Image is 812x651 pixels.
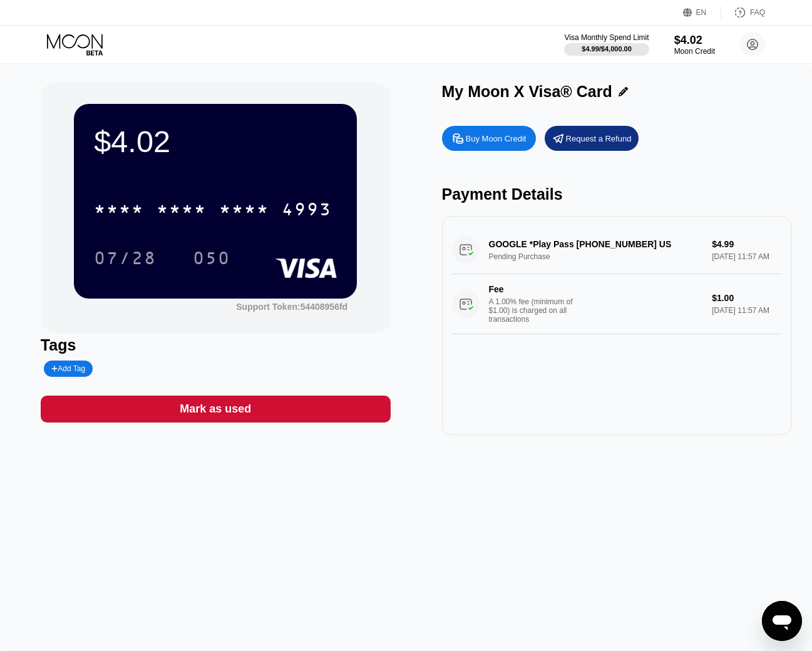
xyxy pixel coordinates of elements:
[762,601,802,641] iframe: 启动消息传送窗口的按钮
[442,126,536,151] div: Buy Moon Credit
[236,302,347,312] div: Support Token: 54408956fd
[696,8,707,17] div: EN
[566,133,632,144] div: Request a Refund
[489,297,583,324] div: A 1.00% fee (minimum of $1.00) is charged on all transactions
[94,250,157,270] div: 07/28
[193,250,230,270] div: 050
[712,293,781,303] div: $1.00
[674,34,715,56] div: $4.02Moon Credit
[236,302,347,312] div: Support Token:54408956fd
[85,242,166,274] div: 07/28
[564,33,649,42] div: Visa Monthly Spend Limit
[183,242,240,274] div: 050
[466,133,527,144] div: Buy Moon Credit
[545,126,639,151] div: Request a Refund
[452,274,782,334] div: FeeA 1.00% fee (minimum of $1.00) is charged on all transactions$1.00[DATE] 11:57 AM
[750,8,765,17] div: FAQ
[442,83,612,101] div: My Moon X Visa® Card
[41,396,391,423] div: Mark as used
[674,34,715,47] div: $4.02
[44,361,93,377] div: Add Tag
[564,33,649,56] div: Visa Monthly Spend Limit$4.99/$4,000.00
[712,306,781,315] div: [DATE] 11:57 AM
[674,47,715,56] div: Moon Credit
[94,124,337,159] div: $4.02
[442,185,792,203] div: Payment Details
[721,6,765,19] div: FAQ
[41,336,391,354] div: Tags
[582,45,632,53] div: $4.99 / $4,000.00
[683,6,721,19] div: EN
[51,364,85,373] div: Add Tag
[282,201,332,221] div: 4993
[180,402,251,416] div: Mark as used
[489,284,577,294] div: Fee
